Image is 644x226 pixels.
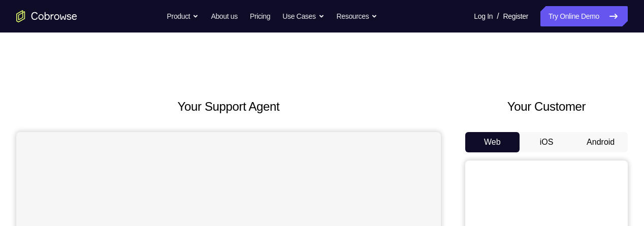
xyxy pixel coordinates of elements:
button: Use Cases [282,6,324,26]
button: Resources [337,6,378,26]
button: Product [167,6,199,26]
a: Try Online Demo [540,6,628,26]
button: Web [465,132,520,152]
h2: Your Customer [465,98,628,116]
span: / [497,10,499,22]
a: Go to the home page [16,10,77,22]
h2: Your Support Agent [16,98,441,116]
a: Pricing [250,6,270,26]
a: Register [503,6,528,26]
a: Log In [474,6,493,26]
button: iOS [520,132,574,152]
button: Android [573,132,628,152]
a: About us [211,6,237,26]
